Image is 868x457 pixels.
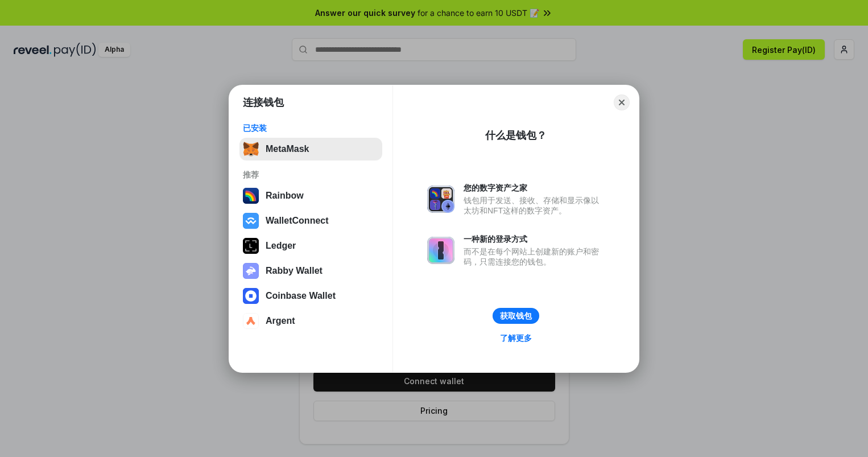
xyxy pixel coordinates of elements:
button: WalletConnect [239,209,382,232]
img: svg+xml,%3Csvg%20width%3D%22120%22%20height%3D%22120%22%20viewBox%3D%220%200%20120%20120%22%20fil... [243,188,259,204]
div: WalletConnect [266,216,329,226]
button: Coinbase Wallet [239,285,382,307]
button: Ledger [239,234,382,257]
div: MetaMask [266,144,309,154]
div: Rainbow [266,191,304,201]
img: svg+xml,%3Csvg%20xmlns%3D%22http%3A%2F%2Fwww.w3.org%2F2000%2Fsvg%22%20fill%3D%22none%22%20viewBox... [243,263,259,279]
div: Coinbase Wallet [266,291,336,301]
div: 推荐 [243,170,379,180]
div: 而不是在每个网站上创建新的账户和密码，只需连接您的钱包。 [464,246,605,267]
h1: 连接钱包 [243,96,284,109]
div: Ledger [266,241,296,251]
button: 获取钱包 [493,308,539,324]
a: 了解更多 [493,331,539,345]
div: 获取钱包 [500,311,532,321]
div: 什么是钱包？ [485,129,547,142]
div: 一种新的登录方式 [464,234,605,244]
div: 了解更多 [500,333,532,343]
div: 您的数字资产之家 [464,183,605,193]
div: Rabby Wallet [266,266,323,276]
img: svg+xml,%3Csvg%20xmlns%3D%22http%3A%2F%2Fwww.w3.org%2F2000%2Fsvg%22%20fill%3D%22none%22%20viewBox... [427,186,454,213]
div: 钱包用于发送、接收、存储和显示像以太坊和NFT这样的数字资产。 [464,195,605,216]
img: svg+xml,%3Csvg%20width%3D%2228%22%20height%3D%2228%22%20viewBox%3D%220%200%2028%2028%22%20fill%3D... [243,313,259,329]
img: svg+xml,%3Csvg%20xmlns%3D%22http%3A%2F%2Fwww.w3.org%2F2000%2Fsvg%22%20fill%3D%22none%22%20viewBox... [427,237,454,264]
button: Close [614,94,630,110]
button: Argent [239,310,382,332]
button: Rainbow [239,184,382,207]
div: 已安装 [243,123,379,133]
img: svg+xml,%3Csvg%20width%3D%2228%22%20height%3D%2228%22%20viewBox%3D%220%200%2028%2028%22%20fill%3D... [243,288,259,304]
button: MetaMask [239,138,382,160]
img: svg+xml,%3Csvg%20xmlns%3D%22http%3A%2F%2Fwww.w3.org%2F2000%2Fsvg%22%20width%3D%2228%22%20height%3... [243,238,259,254]
img: svg+xml,%3Csvg%20fill%3D%22none%22%20height%3D%2233%22%20viewBox%3D%220%200%2035%2033%22%20width%... [243,141,259,157]
button: Rabby Wallet [239,260,382,282]
div: Argent [266,316,295,326]
img: svg+xml,%3Csvg%20width%3D%2228%22%20height%3D%2228%22%20viewBox%3D%220%200%2028%2028%22%20fill%3D... [243,213,259,229]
